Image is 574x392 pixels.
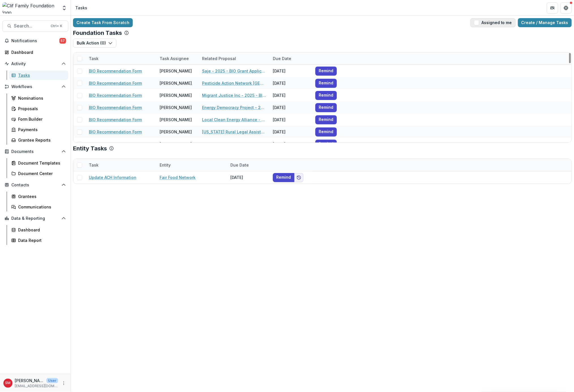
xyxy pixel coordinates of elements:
span: 57 [59,38,66,44]
img: Clif Family Foundation logo [2,2,58,14]
div: Task [85,52,156,65]
p: Foundation Tasks [73,29,122,36]
div: Related Proposal [199,56,239,61]
a: Fair Food Network [160,174,196,180]
a: Update ACH Information [89,174,136,180]
div: Dashboard [11,49,64,55]
div: Data Report [18,237,64,243]
div: Tasks [18,72,64,78]
div: [DATE] [269,101,312,114]
button: Open Workflows [2,82,68,91]
span: Search... [14,23,47,29]
div: Proposals [18,106,64,112]
span: Notifications [11,39,59,43]
a: Grantees [9,192,68,201]
div: [DATE] [269,126,312,138]
div: Ctrl + K [50,23,63,29]
div: Related Proposal [199,52,269,65]
p: User [46,378,58,383]
a: Document Center [9,169,68,178]
div: [PERSON_NAME] [160,129,192,135]
a: Grantee Reports [9,135,68,145]
div: Task [85,162,102,168]
button: Remind [315,67,337,76]
a: BIO Recommendation Form [89,129,142,135]
div: Grantee Reports [18,137,64,143]
button: Remind [315,140,337,149]
span: Data & Reporting [11,216,59,221]
a: BIO Recommendation Form [89,117,142,123]
a: Local Clean Energy Alliance - 2025 - BIO Grant Application [202,117,266,123]
span: Activity [11,61,59,66]
div: Due Date [269,52,312,65]
a: Tasks [9,71,68,80]
div: [PERSON_NAME] [160,117,192,123]
div: Sierra Martinez [5,381,11,385]
div: [PERSON_NAME] [160,141,192,147]
div: [DATE] [227,171,269,184]
button: Get Help [560,2,572,14]
div: Form Builder [18,116,64,122]
button: Remind [315,115,337,124]
a: Data Report [9,236,68,245]
button: Remind [315,103,337,112]
div: [DATE] [269,89,312,101]
a: BIO Recommendation Form [89,80,142,86]
div: Document Center [18,171,64,176]
a: BIO Recommendation Form [89,105,142,110]
a: Reclaim Our Power: Utility Justice Campaign - 2025 - BIO Grant Application [202,141,266,147]
div: Communications [18,204,64,210]
div: Due Date [269,56,295,61]
a: Create / Manage Tasks [518,18,572,27]
div: [DATE] [269,77,312,89]
a: [US_STATE] Rural Legal Assistance Foundation - 2025 - BIO Grant Application [202,129,266,135]
div: Task Assignee [156,56,192,61]
div: Payments [18,127,64,133]
div: Document Templates [18,160,64,166]
a: Communications [9,202,68,212]
button: Assigned to me [470,18,516,27]
p: [EMAIL_ADDRESS][DOMAIN_NAME] [15,384,58,389]
a: BIO Recommendation Form [89,68,142,74]
a: Dashboard [9,225,68,235]
div: Tasks [75,5,87,11]
p: Entity Tasks [73,145,107,152]
button: Search... [2,20,68,32]
div: Task Assignee [156,52,199,65]
button: Open Documents [2,147,68,156]
a: Create Task From Scratch [73,18,133,27]
button: Remind [273,173,294,182]
a: Proposals [9,104,68,113]
div: Due Date [227,159,269,171]
div: [DATE] [269,138,312,150]
button: More [60,380,67,387]
div: [PERSON_NAME] [160,105,192,110]
a: Migrant Justice Inc - 2025 - BIO Grant Application [202,92,266,98]
button: Remind [315,91,337,100]
div: Due Date [227,162,252,168]
div: Entity [156,162,174,168]
a: Document Templates [9,158,68,168]
div: Task [85,159,156,171]
nav: breadcrumb [73,4,89,12]
div: [DATE] [269,114,312,126]
div: Nominations [18,95,64,101]
button: Open Contacts [2,180,68,189]
a: Energy Democracy Project - 2025 - BIO Grant Application [202,105,266,110]
span: Contacts [11,183,59,188]
div: [DATE] [269,65,312,77]
span: Workflows [11,84,59,89]
a: Saje - 2025 - BIO Grant Application [202,68,266,74]
button: Remind [315,79,337,88]
p: [PERSON_NAME] [15,378,44,384]
button: Open Data & Reporting [2,214,68,223]
div: [PERSON_NAME] [160,80,192,86]
a: BIO Recommendation Form [89,141,142,147]
button: Bulk Action (0) [73,39,116,48]
a: Pesticide Action Network [GEOGRAPHIC_DATA] - 2025 - BIO Grant Application [202,80,266,86]
button: Open Activity [2,59,68,68]
div: Task [85,56,102,61]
